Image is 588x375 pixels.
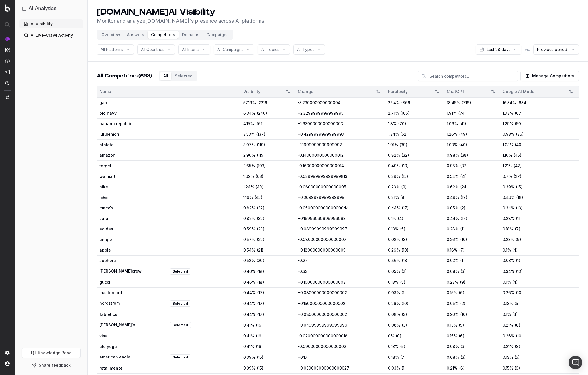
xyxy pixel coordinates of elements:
[99,322,168,328] span: [PERSON_NAME]'s
[460,184,468,190] span: ( 24 )
[256,344,263,349] span: ( 16 )
[447,312,459,317] span: 0.26 %
[257,269,264,274] span: ( 18 )
[400,344,405,349] span: ( 5 )
[388,195,399,200] span: 0.21 %
[460,237,467,242] span: ( 10 )
[447,153,459,158] span: 0.98 %
[458,110,466,116] span: ( 74 )
[99,237,168,242] span: uniqlo
[99,365,168,371] span: retailmenot
[447,333,458,339] span: 0.15 %
[243,322,255,328] span: 0.41 %
[170,322,191,328] div: Selected
[5,48,10,52] img: Intelligence
[243,131,255,137] span: 3.53 %
[256,163,266,169] span: ( 103 )
[298,184,346,189] span: -0.06000000000000005
[141,47,164,52] span: All Countries
[98,31,124,39] button: Overview
[298,111,344,116] span: +2.2299999999999995
[388,312,401,317] span: 0.08 %
[400,131,408,137] span: ( 52 )
[243,195,253,200] span: 1.16 %
[217,47,244,52] span: All Campaigns
[460,355,466,360] span: ( 3 )
[525,47,530,52] span: vs.
[388,344,399,349] span: 0.13 %
[512,312,518,317] span: ( 4 )
[388,269,400,274] span: 0.05 %
[447,163,459,169] span: 0.95 %
[243,163,255,169] span: 2.65 %
[447,226,459,232] span: 0.28 %
[388,205,401,211] span: 0.44 %
[243,226,256,232] span: 0.59 %
[460,195,467,200] span: ( 19 )
[512,247,518,253] span: ( 4 )
[512,279,518,285] span: ( 4 )
[19,31,83,40] a: AI Live-Crawl Activity
[99,268,168,275] span: [PERSON_NAME]crew
[243,333,255,339] span: 0.41 %
[447,184,459,190] span: 0.62 %
[298,237,346,242] span: -0.08000000000000007
[298,312,347,317] span: +0.08000000000000002
[388,279,399,285] span: 0.13 %
[401,153,409,158] span: ( 32 )
[99,153,168,158] span: amazon
[257,355,264,360] span: ( 15 )
[388,131,399,137] span: 1.34 %
[388,153,400,158] span: 0.82 %
[503,131,515,137] span: 0.93 %
[5,81,10,85] img: Assist
[516,237,521,242] span: ( 9 )
[99,258,168,263] span: sephora
[503,247,511,253] span: 0.1 %
[243,184,254,190] span: 1.24 %
[148,31,179,39] button: Competitors
[515,226,520,232] span: ( 7 )
[298,226,347,231] span: +0.08999999999999997
[503,301,513,306] span: 0.13 %
[401,301,409,306] span: ( 10 )
[447,110,457,116] span: 1.91 %
[99,300,168,307] span: nordstrom
[243,216,256,221] span: 0.82 %
[243,153,256,158] span: 2.96 %
[388,247,400,253] span: 0.26 %
[257,312,264,317] span: ( 17 )
[516,205,523,211] span: ( 13 )
[447,258,459,263] span: 0.03 %
[257,216,264,221] span: ( 32 )
[203,31,232,39] button: Campaigns
[401,247,409,253] span: ( 10 )
[503,89,564,94] div: Google AI Mode
[5,351,10,355] img: Setting
[243,142,256,148] span: 3.07 %
[99,354,168,360] span: american eagle
[402,258,409,263] span: ( 18 )
[460,216,467,221] span: ( 17 )
[503,312,511,317] span: 0.1 %
[373,86,383,97] button: Sort
[447,247,458,253] span: 0.18 %
[99,312,168,317] span: fabletics
[298,248,346,252] span: +0.18000000000000005
[298,132,344,137] span: +0.4299999999999997
[171,72,196,80] button: Selected
[257,100,269,106] span: ( 2219 )
[402,322,407,328] span: ( 3 )
[516,290,523,296] span: ( 10 )
[396,333,401,339] span: ( 0 )
[298,216,346,221] span: +0.16999999999999993
[503,121,514,127] span: 1.29 %
[257,279,264,285] span: ( 18 )
[298,323,347,327] span: +0.04999999999999999
[257,301,264,306] span: ( 17 )
[99,290,168,296] span: mastercard
[243,205,256,211] span: 0.82 %
[503,153,513,158] span: 1.16 %
[170,268,191,275] div: Selected
[460,226,466,232] span: ( 11 )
